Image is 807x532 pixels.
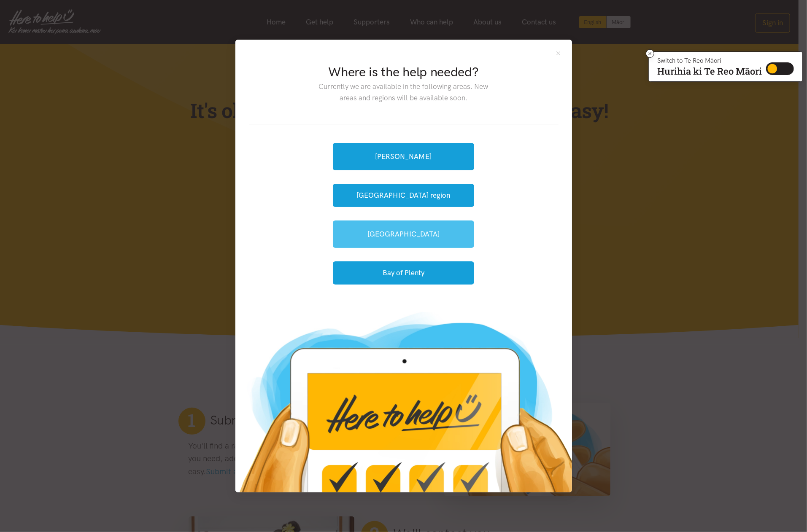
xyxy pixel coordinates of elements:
[333,261,474,285] button: Bay of Plenty
[555,50,562,57] button: Close
[333,184,474,207] button: [GEOGRAPHIC_DATA] region
[657,58,762,63] p: Switch to Te Reo Māori
[312,63,495,81] h2: Where is the help needed?
[657,67,762,75] p: Hurihia ki Te Reo Māori
[333,143,474,170] a: [PERSON_NAME]
[312,81,495,104] p: Currently we are available in the following areas. New areas and regions will be available soon.
[333,220,474,248] a: [GEOGRAPHIC_DATA]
